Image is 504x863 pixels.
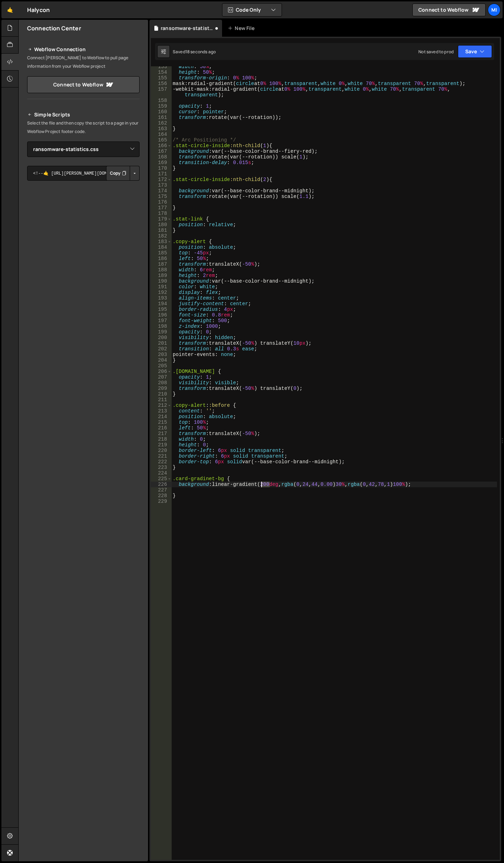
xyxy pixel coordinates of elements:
div: 179 [151,216,172,222]
div: 227 [151,487,172,493]
div: 159 [151,103,172,109]
a: Connect to Webflow [412,4,486,16]
div: 167 [151,149,172,154]
div: 166 [151,143,172,149]
div: 171 [151,171,172,177]
div: 153 [151,64,172,70]
div: 196 [151,312,172,318]
p: Select the file and then copy the script to a page in your Webflow Project footer code. [27,119,140,136]
div: 161 [151,115,172,120]
div: 226 [151,482,172,487]
div: 163 [151,126,172,132]
button: Code Only [222,4,282,16]
div: 204 [151,357,172,363]
div: Halycon [27,6,50,14]
div: Button group with nested dropdown [106,166,140,181]
div: 205 [151,363,172,369]
div: 183 [151,239,172,245]
div: 169 [151,160,172,165]
h2: Webflow Connection [27,45,140,54]
div: 173 [151,182,172,188]
div: 187 [151,261,172,267]
button: Copy [106,166,130,181]
div: 213 [151,408,172,414]
div: 190 [151,278,172,284]
div: 186 [151,256,172,261]
div: 158 [151,98,172,103]
div: 192 [151,290,172,295]
div: 198 [151,324,172,329]
div: 218 [151,436,172,442]
div: 168 [151,154,172,160]
div: 201 [151,340,172,346]
div: 155 [151,75,172,81]
div: 220 [151,448,172,453]
iframe: YouTube video player [27,192,140,256]
div: 188 [151,267,172,273]
div: 225 [151,476,172,482]
div: 175 [151,194,172,199]
div: 224 [151,470,172,476]
div: 216 [151,425,172,431]
div: 176 [151,199,172,205]
div: 194 [151,301,172,307]
a: Connect to Webflow [27,76,140,93]
div: 199 [151,329,172,335]
h2: Simple Scripts [27,110,140,119]
div: 185 [151,250,172,256]
iframe: YouTube video player [27,260,140,324]
div: 215 [151,420,172,425]
div: New File [228,25,257,32]
div: Not saved to prod [418,49,454,55]
div: 212 [151,403,172,408]
button: Save [458,45,492,58]
div: 207 [151,374,172,380]
div: 182 [151,233,172,239]
div: 156 [151,81,172,86]
div: 180 [151,222,172,228]
div: 217 [151,431,172,436]
div: 208 [151,380,172,386]
div: 170 [151,165,172,171]
div: 177 [151,205,172,211]
div: 214 [151,414,172,420]
div: 172 [151,177,172,182]
a: 🤙 [1,1,19,18]
a: Mi [488,4,500,16]
div: 206 [151,369,172,374]
div: 202 [151,346,172,352]
div: 162 [151,120,172,126]
div: 223 [151,465,172,470]
div: 181 [151,228,172,233]
h2: Connection Center [27,24,81,32]
div: 210 [151,391,172,397]
div: 174 [151,188,172,194]
div: 178 [151,211,172,216]
div: 18 seconds ago [185,49,216,55]
div: 221 [151,453,172,459]
div: 200 [151,335,172,340]
div: 154 [151,70,172,75]
div: 184 [151,245,172,250]
div: 222 [151,459,172,465]
div: 197 [151,318,172,324]
textarea: <!--🤙 [URL][PERSON_NAME][DOMAIN_NAME]> <script>document.addEventListener("DOMContentLoaded", func... [27,166,140,181]
div: 164 [151,132,172,137]
div: 165 [151,137,172,143]
div: 160 [151,109,172,115]
div: ransomware-statistics.css [161,25,214,32]
div: 157 [151,86,172,98]
div: 228 [151,493,172,499]
div: 203 [151,352,172,357]
p: Connect [PERSON_NAME] to Webflow to pull page information from your Webflow project [27,54,140,71]
div: 189 [151,273,172,278]
div: Saved [173,49,216,55]
div: 209 [151,386,172,391]
div: 193 [151,295,172,301]
div: 211 [151,397,172,403]
div: 229 [151,499,172,504]
div: 219 [151,442,172,448]
div: 191 [151,284,172,290]
div: 195 [151,307,172,312]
